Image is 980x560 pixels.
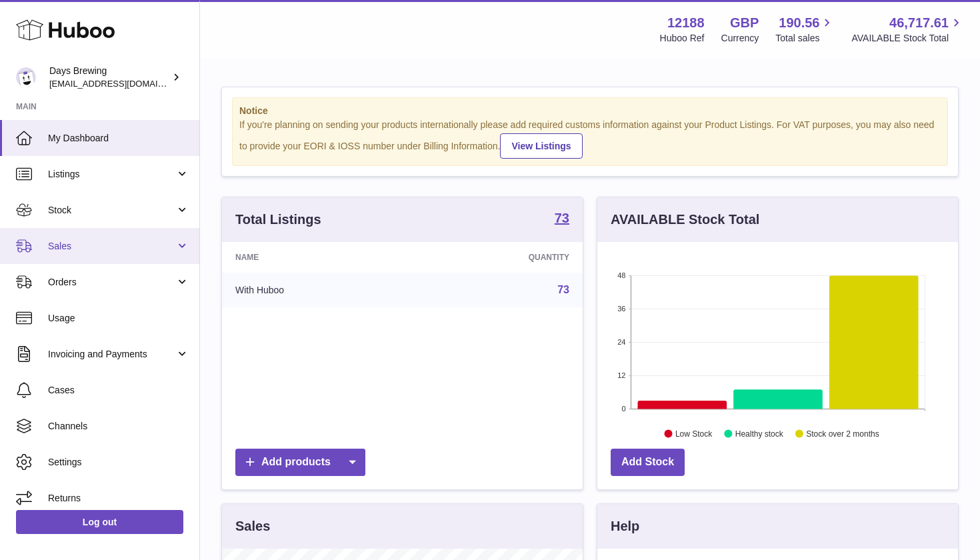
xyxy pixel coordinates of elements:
span: Invoicing and Payments [48,348,175,361]
strong: GBP [730,14,759,32]
span: My Dashboard [48,132,189,145]
span: [EMAIL_ADDRESS][DOMAIN_NAME] [49,78,196,89]
td: With Huboo [222,273,412,307]
text: Low Stock [675,429,713,438]
a: 73 [557,284,569,295]
text: 0 [621,405,625,413]
div: If you're planning on sending your products internationally please add required customs informati... [239,119,941,159]
a: View Listings [500,133,582,159]
h3: AVAILABLE Stock Total [611,211,759,229]
strong: 73 [555,211,569,225]
span: Settings [48,456,189,469]
strong: Notice [239,105,941,117]
text: 36 [617,305,625,313]
div: Currency [721,32,759,45]
th: Name [222,242,412,273]
a: 46,717.61 AVAILABLE Stock Total [851,14,964,45]
span: Channels [48,420,189,433]
a: Add products [235,449,365,476]
span: Total sales [775,32,835,45]
span: AVAILABLE Stock Total [851,32,964,45]
text: 24 [617,338,625,346]
span: Usage [48,312,189,325]
span: Sales [48,240,175,253]
span: 46,717.61 [889,14,949,32]
span: Stock [48,204,175,217]
span: Listings [48,168,175,181]
span: 190.56 [779,14,819,32]
th: Quantity [412,242,583,273]
img: victoria@daysbrewing.com [16,67,36,87]
span: Cases [48,384,189,397]
text: Stock over 2 months [806,429,879,438]
a: 190.56 Total sales [775,14,835,45]
div: Huboo Ref [660,32,705,45]
span: Orders [48,276,175,289]
a: 73 [555,211,569,227]
h3: Total Listings [235,211,321,229]
span: Returns [48,492,189,505]
h3: Help [611,517,639,535]
a: Add Stock [611,449,685,476]
text: 48 [617,271,625,279]
text: Healthy stock [735,429,784,438]
strong: 12188 [667,14,705,32]
h3: Sales [235,517,270,535]
div: Days Brewing [49,65,169,90]
a: Log out [16,510,183,534]
text: 12 [617,371,625,379]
